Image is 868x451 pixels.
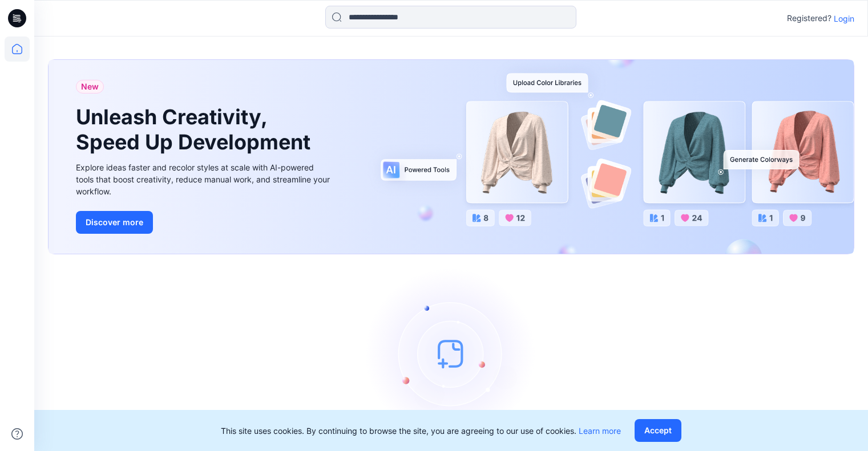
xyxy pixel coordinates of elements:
p: Login [834,13,854,25]
div: Explore ideas faster and recolor styles at scale with AI-powered tools that boost creativity, red... [76,161,333,197]
p: This site uses cookies. By continuing to browse the site, you are agreeing to our use of cookies. [221,425,621,437]
img: empty-state-image.svg [366,268,537,439]
p: Registered? [787,11,831,25]
h1: Unleash Creativity, Speed Up Development [76,105,316,154]
button: Discover more [76,211,153,234]
a: Learn more [579,426,621,436]
a: Discover more [76,211,333,234]
span: New [81,80,99,94]
button: Accept [635,419,681,442]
